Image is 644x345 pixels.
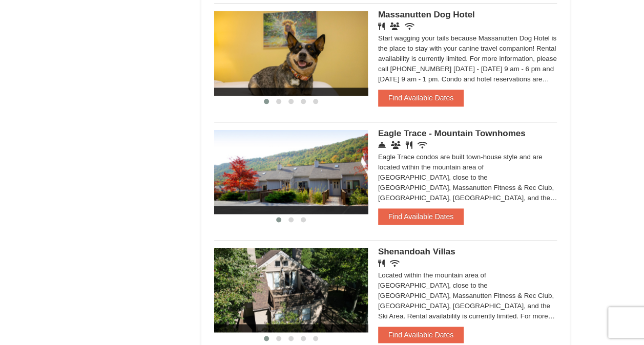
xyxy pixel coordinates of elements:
[378,128,526,138] span: Eagle Trace - Mountain Townhomes
[378,247,455,256] span: Shenandoah Villas
[378,33,557,84] div: Start wagging your tails because Massanutten Dog Hotel is the place to stay with your canine trav...
[418,141,427,149] i: Wireless Internet (free)
[378,90,464,106] button: Find Available Dates
[378,23,385,30] i: Restaurant
[378,208,464,225] button: Find Available Dates
[378,152,557,203] div: Eagle Trace condos are built town-house style and are located within the mountain area of [GEOGRA...
[406,141,412,149] i: Restaurant
[390,23,400,30] i: Banquet Facilities
[391,141,401,149] i: Conference Facilities
[378,141,386,149] i: Concierge Desk
[405,23,414,30] i: Wireless Internet (free)
[378,327,464,343] button: Find Available Dates
[378,270,557,321] div: Located within the mountain area of [GEOGRAPHIC_DATA], close to the [GEOGRAPHIC_DATA], Massanutte...
[378,260,385,267] i: Restaurant
[390,260,400,267] i: Wireless Internet (free)
[378,10,475,19] span: Massanutten Dog Hotel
